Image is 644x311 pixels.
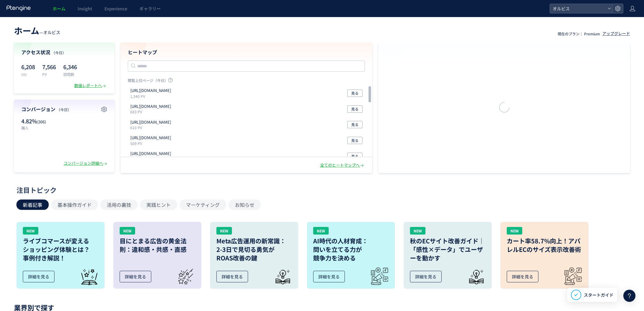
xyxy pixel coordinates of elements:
p: 訪問数 [63,72,77,77]
div: NEW [410,227,425,235]
div: 数値レポートへ [74,83,107,89]
span: ホーム [14,24,39,37]
span: スタートガイド [584,292,614,298]
p: 現在のプラン： Premium [558,31,600,36]
h3: 秋のECサイト改善ガイド｜「感性×データ」でユーザーを動かす [410,237,485,262]
button: 基本操作ガイド [51,200,98,210]
span: オルビス [551,4,605,13]
a: NEWMeta広告運用の新常識：2-3日で見切る勇気がROAS改善の鍵詳細を見る [210,222,298,289]
p: 閲覧上位ページ（今日） [128,78,365,85]
span: Experience [104,5,127,12]
div: アップグレード [602,31,630,37]
div: 詳細を見る [23,271,54,282]
span: 見る [351,90,359,97]
p: UU [21,72,35,77]
h4: コンバージョン [21,106,107,113]
div: 全てのヒートマップへ [320,162,365,168]
span: ホーム [53,5,65,12]
button: 見る [347,121,362,128]
span: 見る [351,137,359,144]
p: 610 PV [130,125,173,130]
div: NEW [23,227,38,235]
p: https://orbis.co.jp/order/thanks [130,88,171,94]
h3: カート率58.7%向上！アパレルECのサイズ表示改善術 [507,237,582,254]
p: 683 PV [130,109,173,114]
a: NEW秋のECサイト改善ガイド｜「感性×データ」でユーザーを動かす詳細を見る [404,222,492,289]
p: 509 PV [130,141,173,146]
div: 詳細を見る [120,271,151,282]
button: 見る [347,137,362,144]
a: NEWカート率58.7%向上！アパレルECのサイズ表示改善術詳細を見る [500,222,589,289]
div: 注目トピック [16,185,625,195]
a: NEWライブコマースが変えるショッピング体験とは？事例付き解説！詳細を見る [16,222,105,289]
span: (306) [37,119,46,125]
div: コンバージョン詳細へ [64,161,108,166]
p: https://pr.orbis.co.jp/cosmetics/u/100 [130,104,171,109]
p: 6,346 [63,62,77,72]
span: Insight [78,5,92,12]
p: 7,566 [42,62,56,72]
div: 詳細を見る [313,271,345,282]
button: 見る [347,153,362,160]
button: 実践ヒント [140,200,177,210]
button: 見る [347,90,362,97]
a: NEWAI時代の人材育成：問いを立てる力が競争力を決める詳細を見る [307,222,395,289]
button: 新着記事 [16,200,49,210]
p: 業界別で探す [14,306,630,309]
div: 詳細を見る [216,271,248,282]
span: ギャラリー [139,5,161,12]
h4: アクセス状況 [21,49,107,56]
span: 見る [351,153,359,160]
p: 1,340 PV [130,94,173,99]
h3: ライブコマースが変える ショッピング体験とは？ 事例付き解説！ [23,237,98,262]
div: 詳細を見る [507,271,538,282]
p: 434 PV [130,157,173,162]
p: 購入 [21,125,61,130]
div: NEW [120,227,135,235]
p: 4.82% [21,117,61,125]
button: 見る [347,105,362,113]
span: オルビス [43,29,60,35]
button: 活用の裏技 [100,200,138,210]
div: NEW [216,227,232,235]
span: 見る [351,105,359,113]
h3: Meta広告運用の新常識： 2-3日で見切る勇気が ROAS改善の鍵 [216,237,292,262]
p: 6,208 [21,62,35,72]
p: https://pr.orbis.co.jp/special/31 [130,151,171,157]
a: NEW目にとまる広告の黄金法則：違和感・共感・直感詳細を見る [113,222,201,289]
span: （今日） [51,50,66,55]
span: 見る [351,121,359,128]
span: （今日） [57,107,71,112]
h3: 目にとまる広告の黄金法則：違和感・共感・直感 [120,237,195,254]
p: PV [42,72,56,77]
p: https://pr.orbis.co.jp/cosmetics/udot/413-2 [130,135,171,141]
div: — [14,24,60,37]
div: NEW [507,227,522,235]
div: 詳細を見る [410,271,442,282]
div: NEW [313,227,329,235]
button: マーケティング [180,200,226,210]
button: お知らせ [229,200,261,210]
h4: ヒートマップ [128,49,365,56]
h3: AI時代の人材育成： 問いを立てる力が 競争力を決める [313,237,389,262]
p: https://pr.orbis.co.jp/cosmetics/mr/203-20 [130,119,171,125]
